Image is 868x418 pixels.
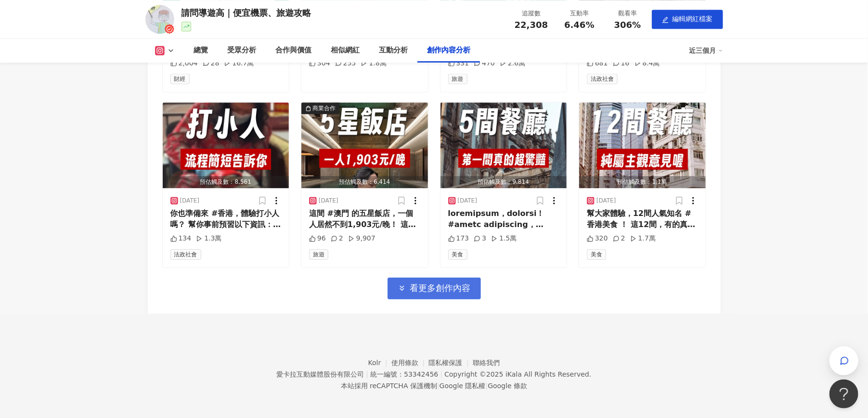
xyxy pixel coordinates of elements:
div: 28 [203,59,220,68]
div: 1.8萬 [361,59,386,68]
span: 6.46% [564,20,594,30]
div: 681 [587,59,608,68]
span: 看更多創作內容 [410,283,471,293]
div: 320 [587,234,608,243]
div: [DATE] [458,197,478,205]
button: 預估觸及數：1.1萬 [579,102,706,188]
div: 470 [474,59,495,68]
span: 306% [614,20,641,30]
div: 331 [448,59,469,68]
span: 22,308 [515,20,548,30]
div: 愛卡拉互動媒體股份有限公司 [276,370,364,378]
div: [DATE] [596,197,616,205]
div: 1.5萬 [491,234,517,243]
img: post-image [440,102,567,188]
div: 幫大家體驗，12間人氣知名 #香港美食 ！ 這12間，有的真的如網友說的好吃，但也有部分店家，吃了覺得嗯…還好，有可能是當天店家心情不好：也有可能我當天味蕾失調，總之就是很主觀的評斷，大家不用過... [587,208,698,230]
button: edit編輯網紅檔案 [652,10,723,29]
span: 美食 [448,249,467,260]
span: edit [662,16,669,23]
div: 近三個月 [689,43,723,58]
div: 統一編號：53342456 [370,370,438,378]
span: 本站採用 reCAPTCHA 保護機制 [341,380,527,392]
div: 合作與價值 [276,45,312,56]
button: 看更多創作內容 [388,278,481,299]
img: KOL Avatar [145,5,174,34]
div: 304 [309,59,330,68]
div: 預估觸及數：6,414 [301,176,428,188]
div: 你也準備來 #香港，體驗打小人嗎？ 幫你事前預習以下資訊： 📍地點 位於[GEOGRAPHIC_DATA] #[GEOGRAPHIC_DATA]打小人 💰價格 打小人港幣50元/次 每個攤位都是... [170,208,282,230]
div: 商業合作 [312,103,336,113]
a: Google 條款 [488,382,527,390]
div: [DATE] [180,197,200,205]
img: post-image [163,102,289,188]
div: 受眾分析 [228,45,257,56]
div: 互動率 [561,9,598,18]
div: 追蹤數 [513,9,550,18]
span: 財經 [170,74,190,84]
iframe: Help Scout Beacon - Open [829,380,858,408]
div: 134 [170,234,192,243]
div: [DATE] [319,197,338,205]
div: loremipsum，dolorsi！ #ametc adipiscing，elitseddoeius，temporincidi，utlabo。etdolo，magnaali，eni。 #adm... [448,208,559,230]
div: 1.3萬 [196,234,221,243]
div: 觀看率 [609,9,646,18]
span: 旅遊 [309,249,328,260]
div: 請問導遊高｜便宜機票、旅遊攻略 [181,7,311,19]
button: 商業合作預估觸及數：6,414 [301,102,428,188]
div: 96 [309,234,326,243]
span: 法政社會 [170,249,201,260]
span: | [366,370,368,378]
img: post-image [301,102,428,188]
span: 法政社會 [587,74,618,84]
div: 9,907 [348,234,376,243]
a: 聯絡我們 [473,359,500,367]
span: | [437,382,440,390]
span: 旅遊 [448,74,467,84]
span: 編輯網紅檔案 [673,15,713,23]
div: 2.6萬 [500,59,525,68]
div: 預估觸及數：8,561 [163,176,289,188]
button: 預估觸及數：9,814 [440,102,567,188]
div: 2,004 [170,59,198,68]
span: | [486,382,488,390]
button: 預估觸及數：8,561 [163,102,289,188]
div: 預估觸及數：1.1萬 [579,176,706,188]
div: 總覽 [194,45,208,56]
div: 173 [448,234,469,243]
div: 2 [331,234,343,243]
div: 16.7萬 [224,59,254,68]
div: Copyright © 2025 All Rights Reserved. [444,370,591,378]
a: 隱私權保護 [429,359,473,367]
div: 1.7萬 [630,234,656,243]
a: 使用條款 [391,359,429,367]
span: | [440,370,442,378]
a: iKala [505,370,522,378]
div: 相似網紅 [331,45,360,56]
span: 美食 [587,249,606,260]
div: 互動分析 [379,45,408,56]
img: post-image [579,102,706,188]
div: 255 [335,59,356,68]
div: 這間 #澳門 的五星飯店，一個人居然不到1,903元/晚！ 這是澳門的安達仕酒店，可搭乘前往[GEOGRAPHIC_DATA]的免費接駁巴士，再轉乘一趟接駁車即可抵達。 除了房間的豪華設施、驚喜... [309,208,420,230]
div: 預估觸及數：9,814 [440,176,567,188]
div: 16 [613,59,630,68]
div: 創作內容分析 [428,45,471,56]
div: 2 [613,234,625,243]
a: Kolr [368,359,391,367]
div: 3 [474,234,486,243]
a: Google 隱私權 [440,382,486,390]
div: 8.4萬 [635,59,660,68]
